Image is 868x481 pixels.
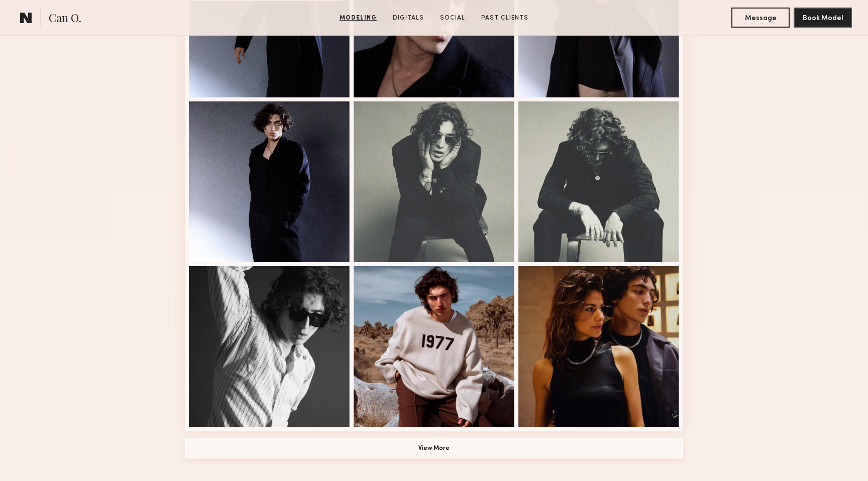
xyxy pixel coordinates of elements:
[185,438,683,458] button: View More
[731,8,790,28] button: Message
[477,14,532,23] a: Past Clients
[794,13,852,22] a: Book Model
[336,14,381,23] a: Modeling
[794,8,852,28] button: Book Model
[389,14,428,23] a: Digitals
[49,10,81,28] span: Can O.
[436,14,469,23] a: Social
